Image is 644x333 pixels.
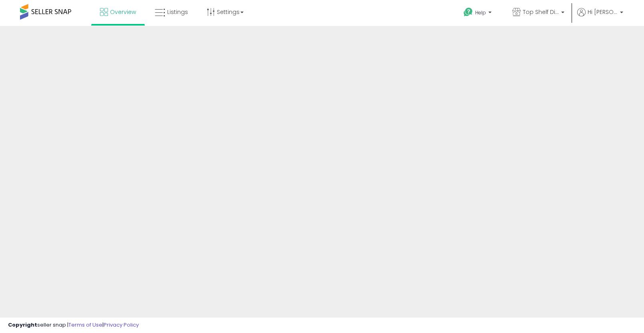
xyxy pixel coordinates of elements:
div: seller snap | | [8,321,139,329]
span: Hi [PERSON_NAME] [588,8,618,16]
a: Hi [PERSON_NAME] [577,8,623,26]
span: Help [475,9,486,16]
span: Overview [110,8,136,16]
a: Terms of Use [68,321,102,329]
span: Top Shelf Distribution [523,8,559,16]
strong: Copyright [8,321,37,329]
a: Privacy Policy [104,321,139,329]
span: Listings [167,8,188,16]
i: Get Help [463,7,473,17]
a: Help [457,1,500,26]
